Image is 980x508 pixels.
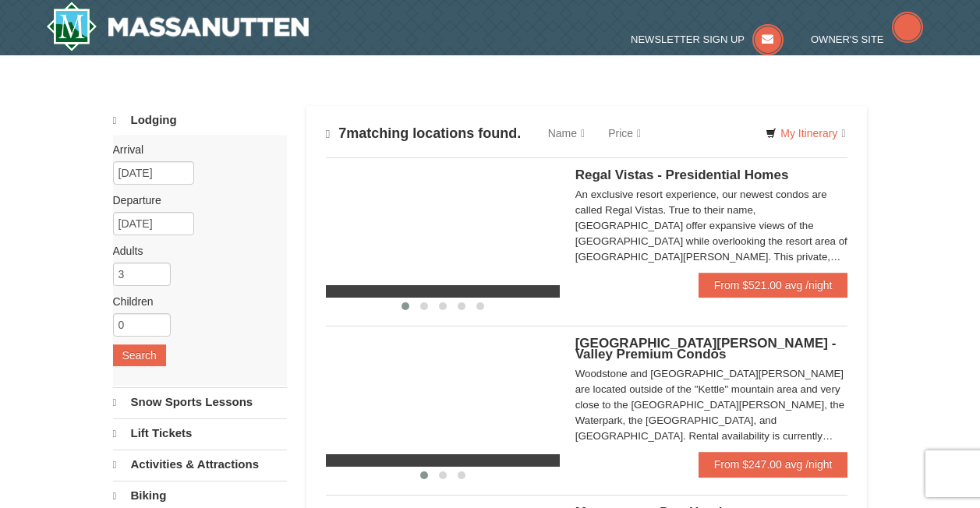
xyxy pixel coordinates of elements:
a: From $521.00 avg /night [699,273,848,298]
span: Regal Vistas - Presidential Homes [575,168,789,182]
a: Name [536,118,596,149]
a: Price [596,118,653,149]
a: Lift Tickets [113,418,287,448]
a: Snow Sports Lessons [113,387,287,417]
span: Newsletter Sign Up [631,34,745,45]
a: Massanutten Resort [46,2,310,51]
img: Massanutten Resort Logo [46,2,310,51]
div: An exclusive resort experience, our newest condos are called Regal Vistas. True to their name, [G... [575,187,848,265]
label: Arrival [113,142,275,157]
a: Activities & Attractions [113,450,287,479]
span: [GEOGRAPHIC_DATA][PERSON_NAME] - Valley Premium Condos [575,336,837,362]
a: From $247.00 avg /night [699,452,848,477]
a: Lodging [113,106,287,135]
label: Children [113,294,275,309]
a: Owner's Site [811,34,923,45]
a: My Itinerary [755,122,855,145]
a: Newsletter Sign Up [631,34,784,45]
span: Owner's Site [811,34,884,45]
button: Search [113,344,166,366]
label: Adults [113,243,275,259]
div: Woodstone and [GEOGRAPHIC_DATA][PERSON_NAME] are located outside of the "Kettle" mountain area an... [575,366,848,444]
label: Departure [113,192,275,208]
